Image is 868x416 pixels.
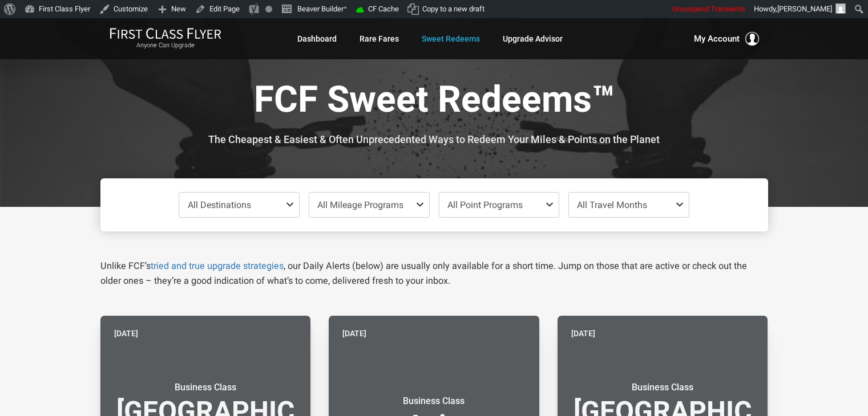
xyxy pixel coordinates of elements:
[577,199,647,210] span: All Travel Months
[110,27,221,50] a: First Class FlyerAnyone Can Upgrade
[694,32,759,46] button: My Account
[188,199,251,210] span: All Destinations
[100,259,768,288] p: Unlike FCF’s , our Daily Alerts (below) are usually only available for a short time. Jump on thos...
[134,382,277,393] small: Business Class
[110,42,221,50] small: Anyone Can Upgrade
[297,28,337,49] a: Dashboard
[342,327,366,340] time: [DATE]
[110,27,221,39] img: First Class Flyer
[114,327,138,340] time: [DATE]
[344,2,347,14] span: •
[672,5,745,13] span: Unsuspend Transients
[109,80,760,124] h1: FCF Sweet Redeems™
[109,134,760,145] h3: The Cheapest & Easiest & Often Unprecedented Ways to Redeem Your Miles & Points on the Planet
[694,32,740,46] span: My Account
[317,199,403,210] span: All Mileage Programs
[447,199,523,210] span: All Point Programs
[503,28,563,49] a: Upgrade Advisor
[362,395,505,407] small: Business Class
[591,382,734,393] small: Business Class
[151,260,284,271] a: tried and true upgrade strategies
[571,327,595,340] time: [DATE]
[360,28,399,49] a: Rare Fares
[422,28,480,49] a: Sweet Redeems
[777,5,832,13] span: [PERSON_NAME]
